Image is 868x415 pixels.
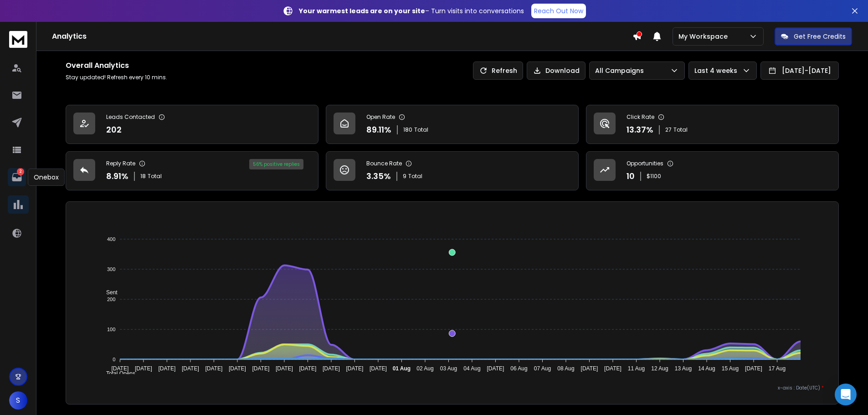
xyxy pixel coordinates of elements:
img: logo [9,31,27,48]
button: Download [527,61,586,80]
p: 202 [106,123,122,136]
a: Bounce Rate3.35%9Total [326,151,579,190]
p: Last 4 weeks [694,66,741,75]
span: 9 [403,173,406,180]
div: Open Intercom Messenger [835,384,857,405]
button: Refresh [473,61,523,80]
p: Opportunities [627,160,663,167]
tspan: 100 [107,327,115,332]
p: Get Free Credits [794,32,846,41]
tspan: [DATE] [745,365,762,372]
p: 13.37 % [627,123,653,136]
span: Total Opens [99,370,135,377]
p: 8.91 % [106,170,128,183]
p: 10 [627,170,635,183]
span: Total [148,173,162,180]
tspan: 0 [113,357,115,362]
tspan: 12 Aug [651,365,668,372]
tspan: 400 [107,236,115,242]
tspan: 04 Aug [463,365,480,372]
p: Open Rate [366,113,395,121]
a: Leads Contacted202 [66,105,318,144]
p: Bounce Rate [366,160,402,167]
tspan: 08 Aug [557,365,574,372]
strong: Your warmest leads are on your site [299,6,425,15]
a: Reach Out Now [531,4,586,18]
p: 89.11 % [366,123,391,136]
tspan: [DATE] [182,365,199,372]
p: x-axis : Date(UTC) [81,384,824,391]
tspan: 11 Aug [628,365,645,372]
p: Download [545,66,580,75]
p: My Workspace [678,32,731,41]
h1: Analytics [52,31,632,42]
tspan: [DATE] [604,365,621,372]
tspan: [DATE] [299,365,316,372]
span: Total [673,126,688,133]
p: $ 1100 [647,173,661,180]
tspan: 07 Aug [534,365,551,372]
tspan: 02 Aug [416,365,433,372]
tspan: 17 Aug [769,365,786,372]
button: [DATE]-[DATE] [760,61,839,80]
tspan: 13 Aug [675,365,692,372]
tspan: 03 Aug [440,365,457,372]
p: Reply Rate [106,160,135,167]
a: 2 [8,168,26,186]
span: 27 [665,126,672,133]
div: Onebox [28,169,65,186]
span: Total [408,173,422,180]
tspan: [DATE] [323,365,340,372]
h1: Overall Analytics [66,60,167,71]
p: – Turn visits into conversations [299,6,524,15]
div: 56 % positive replies [249,159,303,169]
p: Leads Contacted [106,113,155,121]
tspan: 06 Aug [510,365,527,372]
span: Sent [99,289,118,296]
span: 18 [140,173,146,180]
tspan: [DATE] [581,365,598,372]
tspan: [DATE] [229,365,246,372]
p: Refresh [492,66,517,75]
tspan: 200 [107,297,115,302]
p: All Campaigns [595,66,647,75]
tspan: [DATE] [487,365,504,372]
tspan: [DATE] [346,365,363,372]
tspan: [DATE] [111,365,128,372]
a: Opportunities10$1100 [586,151,839,190]
p: Stay updated! Refresh every 10 mins. [66,74,167,81]
span: 180 [403,126,412,133]
tspan: 300 [107,266,115,272]
a: Open Rate89.11%180Total [326,105,579,144]
p: Reach Out Now [534,6,583,15]
tspan: [DATE] [252,365,269,372]
tspan: [DATE] [370,365,387,372]
tspan: 01 Aug [393,365,411,372]
span: Total [414,126,428,133]
tspan: 15 Aug [722,365,739,372]
button: S [9,391,27,410]
tspan: [DATE] [135,365,152,372]
tspan: 14 Aug [698,365,715,372]
p: Click Rate [627,113,654,121]
p: 3.35 % [366,170,391,183]
a: Reply Rate8.91%18Total56% positive replies [66,151,318,190]
p: 2 [17,168,24,175]
tspan: [DATE] [205,365,222,372]
tspan: [DATE] [276,365,293,372]
a: Click Rate13.37%27Total [586,105,839,144]
button: Get Free Credits [775,27,852,46]
tspan: [DATE] [158,365,175,372]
